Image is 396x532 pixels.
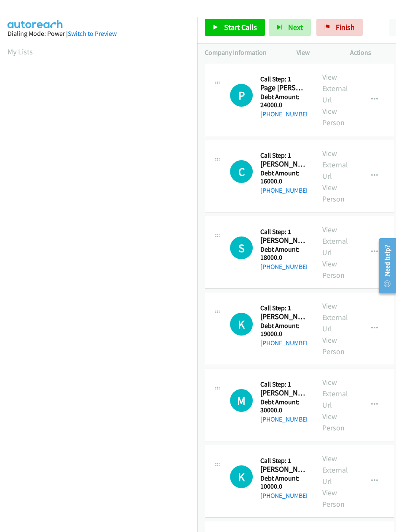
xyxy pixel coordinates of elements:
a: View Person [322,335,345,356]
h5: Call Step: 1 [260,228,307,236]
button: Next [269,19,311,36]
h5: Debt Amount: 30000.0 [260,398,307,414]
a: View Person [322,488,345,509]
a: View Person [322,411,345,433]
p: View [297,48,335,58]
h2: [PERSON_NAME] - Credit Card [260,465,307,474]
a: Switch to Preview [68,30,117,38]
a: View Person [322,259,345,280]
a: View External Url [322,148,348,181]
h5: Call Step: 1 [260,75,307,83]
iframe: Resource Center [372,232,396,299]
a: [PHONE_NUMBER] [260,415,312,423]
a: Start Calls [205,19,265,36]
a: [PHONE_NUMBER] [260,186,312,194]
h5: Debt Amount: 18000.0 [260,245,307,262]
h5: Call Step: 1 [260,304,307,312]
h5: Debt Amount: 16000.0 [260,169,307,185]
h5: Debt Amount: 19000.0 [260,322,307,338]
div: The call is yet to be attempted [230,84,253,107]
h5: Call Step: 1 [260,151,307,160]
h5: Debt Amount: 24000.0 [260,93,307,109]
a: View External Url [322,377,348,410]
a: View External Url [322,72,348,105]
h2: [PERSON_NAME] - Credit Card [260,388,307,398]
h2: [PERSON_NAME] - Credit Card [260,236,307,245]
h2: Page [PERSON_NAME] - Credit Card [260,83,307,93]
a: [PHONE_NUMBER] [260,263,312,271]
h5: Debt Amount: 10000.0 [260,474,307,491]
a: View Person [322,183,345,204]
span: Next [288,22,303,32]
h1: C [230,160,253,183]
h1: S [230,236,253,259]
a: View External Url [322,454,348,486]
a: [PHONE_NUMBER] [260,492,312,500]
a: View External Url [322,301,348,333]
a: My Lists [8,47,33,56]
a: Finish [316,19,363,36]
p: Actions [350,48,388,58]
h1: K [230,465,253,488]
p: Company Information [205,48,281,58]
h1: P [230,84,253,107]
a: View Person [322,106,345,127]
h2: [PERSON_NAME] - Credit Card [260,159,307,169]
h2: [PERSON_NAME] - Credit Card [260,312,307,322]
a: View External Url [322,225,348,257]
h1: K [230,313,253,336]
div: Dialing Mode: Power | [8,29,190,39]
a: [PHONE_NUMBER] [260,110,312,118]
iframe: Dialpad [8,65,197,465]
h5: Call Step: 1 [260,457,307,465]
h1: M [230,389,253,412]
h5: Call Step: 1 [260,380,307,389]
span: Finish [336,22,355,32]
a: [PHONE_NUMBER] [260,339,312,347]
span: Start Calls [224,22,257,32]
